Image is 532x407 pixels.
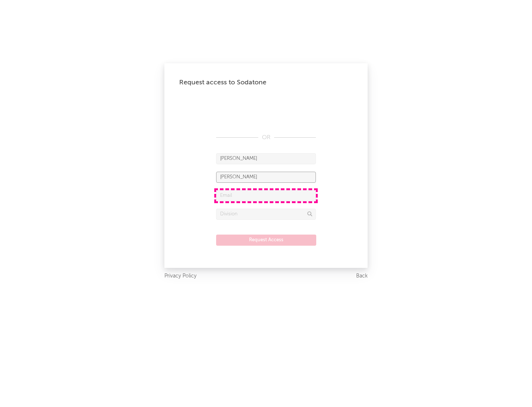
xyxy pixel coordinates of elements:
[216,133,316,142] div: OR
[216,209,316,220] input: Division
[216,153,316,164] input: First Name
[356,272,368,281] a: Back
[216,172,316,183] input: Last Name
[216,235,316,246] button: Request Access
[216,190,316,201] input: Email
[179,78,353,87] div: Request access to Sodatone
[164,272,197,281] a: Privacy Policy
